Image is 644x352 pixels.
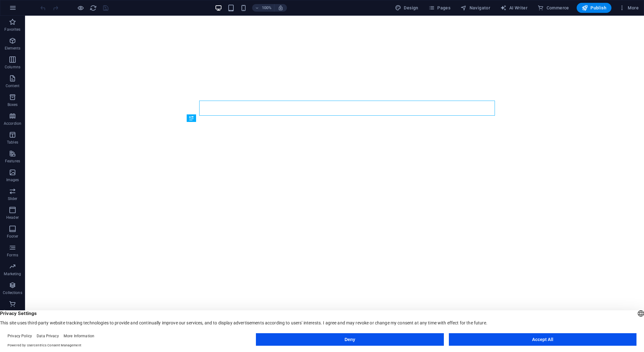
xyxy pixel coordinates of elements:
p: Slider [8,196,18,201]
button: Commerce [535,3,572,13]
span: More [619,5,639,11]
p: Footer [7,234,18,239]
span: Pages [428,5,450,11]
button: Publish [577,3,611,13]
h6: 100% [262,4,272,12]
span: AI Writer [500,5,527,11]
button: Navigator [458,3,493,13]
p: Images [6,177,19,182]
p: Features [5,159,20,164]
button: reload [89,4,97,12]
p: Boxes [8,102,18,107]
p: Content [6,83,19,88]
i: On resize automatically adjust zoom level to fit chosen device. [278,5,283,11]
p: Columns [5,65,20,70]
button: Pages [426,3,453,13]
p: Forms [7,253,18,258]
span: Commerce [538,5,569,11]
button: AI Writer [498,3,530,13]
div: Design (Ctrl+Alt+Y) [392,3,421,13]
i: Reload page [90,4,97,12]
p: Favorites [4,27,20,32]
span: Navigator [460,5,490,11]
p: Accordion [4,121,21,126]
p: Collections [3,290,22,295]
p: Tables [7,140,18,145]
p: Header [6,215,19,220]
span: Design [395,5,418,11]
p: Elements [5,46,21,51]
p: Marketing [4,271,21,276]
p: Commerce [3,309,22,314]
button: Click here to leave preview mode and continue editing [77,4,84,12]
button: 100% [252,4,274,12]
button: Design [392,3,421,13]
span: Publish [582,5,606,11]
button: More [616,3,641,13]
